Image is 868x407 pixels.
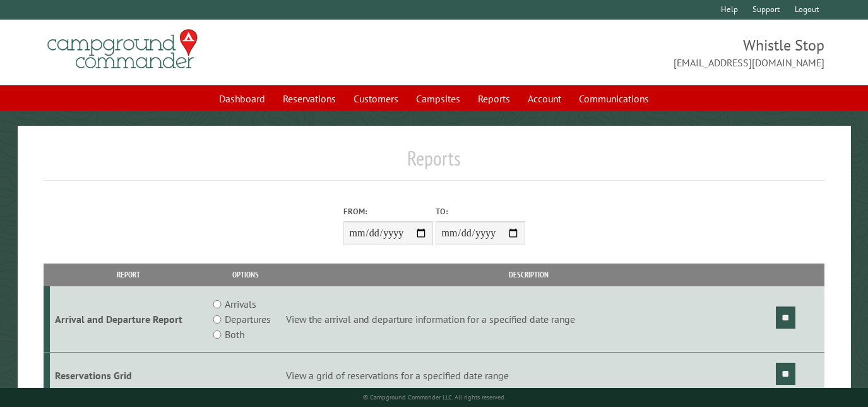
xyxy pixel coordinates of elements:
a: Reports [470,87,518,111]
label: Both [225,327,244,342]
label: To: [436,205,525,217]
td: Reservations Grid [50,353,208,399]
a: Account [520,87,569,111]
span: Whistle Stop [EMAIL_ADDRESS][DOMAIN_NAME] [434,35,825,70]
td: View the arrival and departure information for a specified date range [283,286,774,353]
a: Communications [571,87,657,111]
img: Campground Commander [44,25,201,74]
th: Options [207,264,283,286]
a: Reservations [275,87,343,111]
label: Departures [225,312,271,327]
td: Arrival and Departure Report [50,286,208,353]
label: From: [343,205,433,217]
a: Campsites [408,87,468,111]
small: © Campground Commander LLC. All rights reserved. [363,393,506,401]
td: View a grid of reservations for a specified date range [283,353,774,399]
th: Report [50,264,208,286]
th: Description [283,264,774,286]
label: Arrivals [225,296,256,312]
h1: Reports [44,146,825,181]
a: Dashboard [211,87,273,111]
a: Customers [346,87,406,111]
